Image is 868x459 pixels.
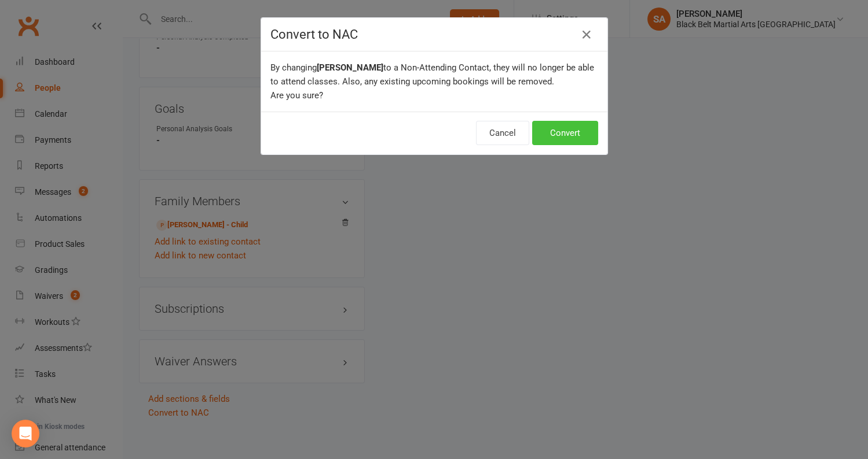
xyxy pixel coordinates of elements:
div: By changing to a Non-Attending Contact, they will no longer be able to attend classes. Also, any ... [261,51,607,112]
b: [PERSON_NAME] [317,62,383,73]
button: Convert [532,121,598,145]
button: Cancel [476,121,529,145]
button: Close [577,25,596,44]
div: Open Intercom Messenger [12,420,39,447]
h4: Convert to NAC [270,27,598,42]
